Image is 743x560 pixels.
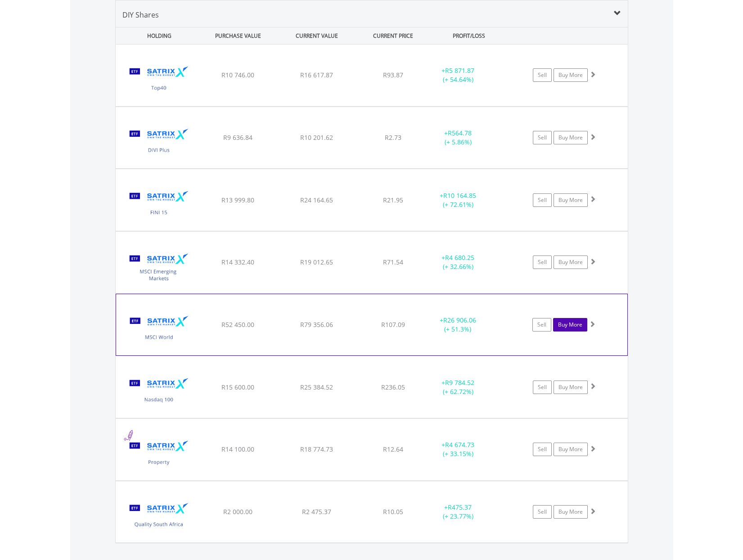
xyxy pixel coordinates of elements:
span: R10 164.85 [443,191,476,200]
span: R10 201.62 [300,133,333,142]
span: R79 356.06 [300,320,333,329]
img: TFSA.STXQUA.png [120,493,198,541]
a: Sell [533,505,552,519]
div: CURRENT VALUE [279,27,356,44]
div: CURRENT PRICE [357,27,428,44]
span: R15 600.00 [221,383,254,391]
span: R5 871.87 [445,66,474,75]
div: + (+ 23.77%) [424,503,492,521]
span: R52 450.00 [221,320,254,329]
span: R236.05 [381,383,405,391]
span: DIY Shares [122,10,159,20]
span: R564.78 [448,129,472,137]
span: R107.09 [381,320,405,329]
div: + (+ 54.64%) [424,66,492,84]
div: + (+ 62.72%) [424,378,492,396]
span: R26 906.06 [443,316,476,324]
div: + (+ 72.61%) [424,191,492,209]
span: R18 774.73 [300,445,333,453]
span: R4 674.73 [445,440,474,449]
a: Buy More [554,193,588,207]
a: Buy More [554,131,588,144]
span: R2 000.00 [223,507,252,516]
img: TFSA.STXDIV.png [120,118,198,166]
span: R2 475.37 [302,507,331,516]
a: Buy More [553,318,587,332]
span: R10 746.00 [221,71,254,79]
div: PURCHASE VALUE [200,27,277,44]
img: TFSA.STXEMG.png [120,243,198,291]
a: Buy More [554,505,588,519]
img: TFSA.STXWDM.png [121,305,198,353]
span: R9 636.84 [223,133,252,142]
span: R21.95 [383,196,403,204]
span: R93.87 [383,71,403,79]
span: R13 999.80 [221,196,254,204]
div: + (+ 5.86%) [424,129,492,147]
div: PROFIT/LOSS [431,27,508,44]
div: + (+ 51.3%) [424,316,491,334]
img: TFSA.STXFIN.png [120,180,198,228]
a: Sell [533,193,552,207]
a: Sell [533,131,552,144]
a: Sell [532,318,551,332]
img: TFSA.STXNDQ.png [120,367,198,416]
span: R14 332.40 [221,258,254,266]
span: R14 100.00 [221,445,254,453]
img: TFSA.STX40.png [120,56,198,104]
a: Buy More [554,255,588,269]
a: Buy More [554,68,588,82]
span: R12.64 [383,445,403,453]
a: Sell [533,381,552,394]
a: Sell [533,255,552,269]
a: Buy More [554,443,588,456]
span: R24 164.65 [300,196,333,204]
span: R2.73 [385,133,401,142]
span: R9 784.52 [445,378,474,387]
span: R10.05 [383,507,403,516]
span: R4 680.25 [445,253,474,262]
span: R25 384.52 [300,383,333,391]
span: R475.37 [448,503,472,511]
div: HOLDING [116,27,198,44]
span: R16 617.87 [300,71,333,79]
a: Sell [533,443,552,456]
span: R19 012.65 [300,258,333,266]
img: TFSA.STXPRO.png [120,430,198,478]
div: + (+ 33.15%) [424,440,492,458]
div: + (+ 32.66%) [424,253,492,271]
span: R71.54 [383,258,403,266]
a: Sell [533,68,552,82]
a: Buy More [554,381,588,394]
